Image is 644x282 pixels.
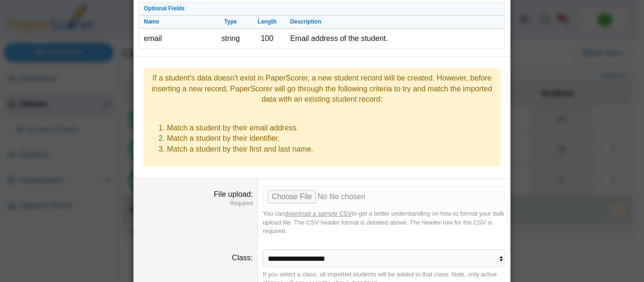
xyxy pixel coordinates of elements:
label: File upload [214,190,253,198]
div: You can to get a better understanding on how to format your bulk upload file. The CSV header form... [263,209,505,235]
td: 100 [249,29,286,48]
div: If a student's data doesn't exist in PaperScorer, a new student record will be created. However, ... [148,73,496,105]
th: Length [249,16,286,29]
th: Type [212,16,249,29]
li: Match a student by their email address. [167,123,496,133]
th: Description [285,16,505,29]
td: string [212,29,249,48]
li: Match a student by their first and last name. [167,144,496,154]
a: download a sample CSV [285,210,352,217]
td: Email address of the student. [285,29,505,48]
td: email [139,29,212,48]
dfn: Required [139,200,253,208]
th: Name [139,16,212,29]
th: Optional Fields [139,2,505,16]
label: Class [232,254,253,262]
li: Match a student by their identifier. [167,133,496,144]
